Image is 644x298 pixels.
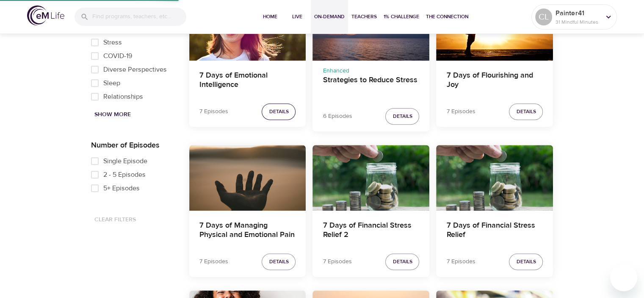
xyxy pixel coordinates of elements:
[269,107,288,116] span: Details
[323,257,351,266] p: 7 Episodes
[446,107,475,116] p: 7 Episodes
[103,183,140,193] span: 5+ Episodes
[556,18,600,26] p: 31 Mindful Minutes
[385,108,419,125] button: Details
[384,12,419,21] span: 1% Challenge
[103,51,132,61] span: COVID-19
[323,75,419,96] h4: Strategies to Reduce Stress
[509,103,543,120] button: Details
[27,6,64,25] img: logo
[262,103,296,120] button: Details
[385,253,419,270] button: Details
[312,145,429,211] button: 7 Days of Financial Stress Relief 2
[535,8,552,25] div: CL
[287,12,307,21] span: Live
[91,139,176,151] p: Number of Episodes
[269,257,288,266] span: Details
[446,257,475,266] p: 7 Episodes
[103,92,143,102] span: Relationships
[323,67,349,75] span: Enhanced
[91,107,134,123] button: Show More
[446,221,543,241] h4: 7 Days of Financial Stress Relief
[103,170,146,180] span: 2 - 5 Episodes
[392,112,412,121] span: Details
[516,107,536,116] span: Details
[323,221,419,241] h4: 7 Days of Financial Stress Relief 2
[556,8,600,18] p: Painter41
[351,12,377,21] span: Teachers
[509,253,543,270] button: Details
[262,253,296,270] button: Details
[516,257,536,266] span: Details
[260,12,280,21] span: Home
[426,12,468,21] span: The Connection
[103,37,122,47] span: Stress
[92,8,186,26] input: Find programs, teachers, etc...
[199,107,228,116] p: 7 Episodes
[189,145,306,211] button: 7 Days of Managing Physical and Emotional Pain
[436,145,553,211] button: 7 Days of Financial Stress Relief
[103,78,120,88] span: Sleep
[199,257,228,266] p: 7 Episodes
[103,156,147,166] span: Single Episode
[392,257,412,266] span: Details
[199,221,296,241] h4: 7 Days of Managing Physical and Emotional Pain
[323,112,352,121] p: 6 Episodes
[446,71,543,91] h4: 7 Days of Flourishing and Joy
[103,64,167,75] span: Diverse Perspectives
[94,109,131,120] span: Show More
[199,71,296,91] h4: 7 Days of Emotional Intelligence
[314,12,345,21] span: On-Demand
[610,264,637,291] iframe: Button to launch messaging window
